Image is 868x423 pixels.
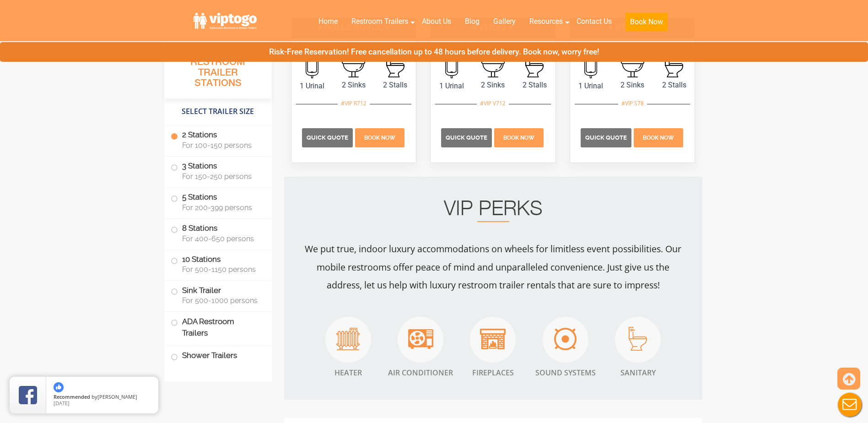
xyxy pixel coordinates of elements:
label: Shower Trailers [171,346,265,366]
a: Contact Us [570,11,619,32]
span: Quick Quote [585,134,627,141]
h2: VIP PERKS [302,200,684,222]
span: by [54,394,151,401]
a: Quick Quote [302,133,354,141]
a: Book Now [632,133,684,141]
img: Review Rating [19,386,37,404]
span: For 150-250 persons [182,172,261,181]
img: an icon of Air Fire Place [480,329,506,349]
img: an icon of Air Sanitar [629,327,647,351]
img: an icon of Heater [336,328,360,350]
span: 1 Urinal [570,81,612,92]
span: 2 Stalls [374,80,416,91]
label: 8 Stations [171,219,265,247]
p: We put true, indoor luxury accommodations on wheels for limitless event possibilities. Our mobile... [302,240,684,294]
span: Book Now [503,135,534,141]
span: For 500-1000 persons [182,296,261,305]
label: 3 Stations [171,157,265,185]
img: an icon of Air Conditioner [408,329,433,349]
div: #VIP V712 [477,98,509,109]
span: 2 Sinks [472,80,514,91]
span: Air Conditioner [388,367,453,378]
span: 2 Sinks [333,80,374,91]
span: 2 Stalls [653,80,695,91]
label: 2 Stations [171,125,265,154]
span: For 200-399 persons [182,203,261,212]
span: [DATE] [54,400,70,407]
span: Book Now [643,135,674,141]
span: Recommended [54,393,90,400]
label: 5 Stations [171,188,265,216]
span: Sanitary [615,367,661,378]
span: Quick Quote [446,134,487,141]
span: For 500-1150 persons [182,265,261,274]
a: Quick Quote [581,133,633,141]
a: Restroom Trailers [345,11,415,32]
img: an icon of urinal [306,53,318,78]
a: Book Now [493,133,545,141]
img: an icon of sink [621,54,644,77]
img: an icon of sink [481,54,505,77]
span: For 100-150 persons [182,141,261,150]
label: 10 Stations [171,250,265,278]
button: Live Chat [831,386,868,423]
a: About Us [415,11,458,32]
span: Book Now [364,135,395,141]
span: Heater [325,367,371,378]
div: #VIP S78 [618,98,647,109]
span: 2 Stalls [514,80,555,91]
div: #VIP R712 [338,98,370,109]
button: Book Now [625,13,668,31]
img: thumbs up icon [54,382,64,392]
img: an icon of Air Sound System [554,328,577,350]
img: an icon of stall [386,54,404,77]
a: Blog [458,11,486,32]
span: 2 Sinks [612,80,653,91]
a: Book Now [619,11,674,37]
span: 1 Urinal [431,81,472,92]
span: Fireplaces [470,367,516,378]
a: Resources [523,11,570,32]
a: Book Now [354,133,405,141]
a: Home [312,11,345,32]
img: an icon of stall [525,54,544,77]
span: 1 Urinal [291,81,333,92]
span: [PERSON_NAME] [97,393,137,400]
img: an icon of urinal [445,53,458,78]
img: an icon of sink [342,54,365,77]
h4: Select Trailer Size [164,103,272,120]
a: Quick Quote [441,133,493,141]
label: Sink Trailer [171,281,265,309]
span: Sound Systems [535,367,596,378]
a: Gallery [486,11,523,32]
span: Quick Quote [307,134,348,141]
img: an icon of stall [665,54,683,77]
h3: All Portable Restroom Trailer Stations [164,43,272,98]
span: For 400-650 persons [182,234,261,243]
img: an icon of urinal [584,53,597,78]
label: ADA Restroom Trailers [171,312,265,343]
